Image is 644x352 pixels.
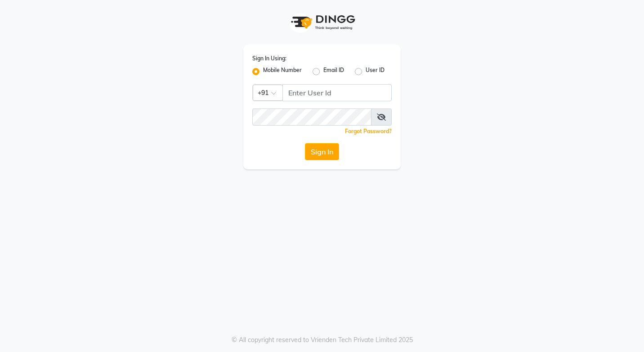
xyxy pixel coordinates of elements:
button: Sign In [305,143,339,160]
label: Email ID [323,66,344,77]
input: Username [282,84,392,101]
img: logo1.svg [286,9,358,36]
a: Forgot Password? [345,128,392,135]
label: User ID [366,66,385,77]
input: Username [252,108,371,126]
label: Sign In Using: [252,54,286,63]
label: Mobile Number [263,66,302,77]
